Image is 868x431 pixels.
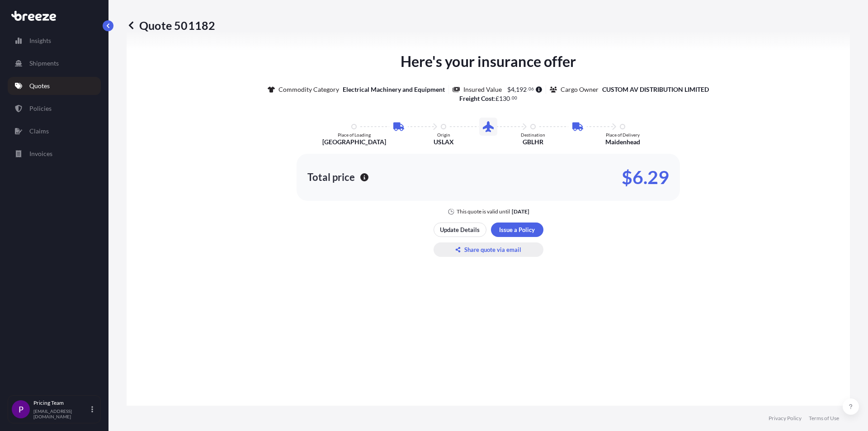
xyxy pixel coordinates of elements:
p: Insights [29,36,51,45]
p: Quotes [29,81,50,90]
p: CUSTOM AV DISTRIBUTION LIMITED [602,85,709,94]
span: 4 [511,86,514,93]
p: [GEOGRAPHIC_DATA] [322,137,386,147]
p: Commodity Category [278,85,339,94]
p: Here's your insurance offer [401,51,576,72]
a: Insights [8,32,101,50]
button: Update Details [434,223,486,237]
p: Origin [437,132,450,137]
p: This quote is valid until [457,208,510,215]
p: Policies [29,104,52,113]
p: Place of Loading [338,132,371,137]
p: Cargo Owner [561,85,599,94]
p: Total price [307,173,355,182]
span: , [514,86,516,93]
p: Place of Delivery [606,132,640,137]
span: . [510,96,511,99]
span: 06 [528,87,534,90]
p: Electrical Machinery and Equipment [343,85,445,94]
span: 00 [512,96,517,99]
button: Share quote via email [434,242,543,257]
p: $6.29 [622,170,669,185]
p: USLAX [434,137,454,147]
a: Shipments [8,54,101,72]
a: Terms of Use [809,415,839,422]
a: Quotes [8,77,101,95]
span: P [19,405,24,414]
button: Issue a Policy [491,223,543,237]
p: [EMAIL_ADDRESS][DOMAIN_NAME] [33,408,90,419]
p: [DATE] [512,208,529,215]
p: Claims [29,127,49,136]
span: . [527,87,528,90]
a: Privacy Policy [769,415,802,422]
p: Pricing Team [33,399,90,407]
p: Share quote via email [464,245,521,254]
p: Maidenhead [605,137,640,147]
span: 192 [516,86,527,93]
p: Quote 501182 [127,18,215,33]
a: Invoices [8,145,101,163]
p: Update Details [440,225,480,234]
p: Invoices [29,149,52,158]
a: Policies [8,99,101,118]
span: £ [495,95,499,102]
span: 130 [499,95,510,102]
p: Shipments [29,59,59,68]
span: $ [507,86,511,93]
p: Destination [521,132,545,137]
a: Claims [8,122,101,140]
b: Freight Cost [459,95,494,102]
p: Insured Value [463,85,502,94]
p: Issue a Policy [499,225,535,234]
p: GBLHR [523,137,543,147]
p: : [459,94,517,103]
